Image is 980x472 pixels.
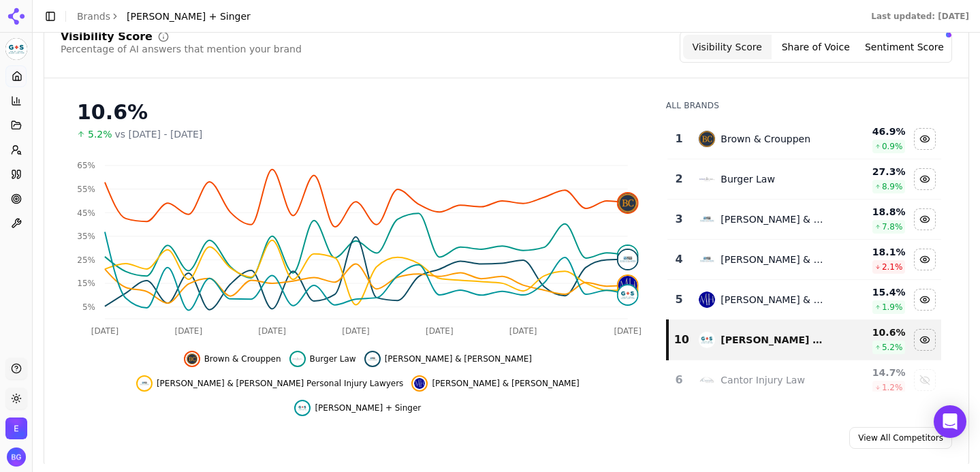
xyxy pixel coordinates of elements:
[7,447,26,467] img: Brian Gomez
[934,405,966,438] div: Open Intercom Messenger
[914,128,936,150] button: Hide brown & crouppen data
[914,208,936,230] button: Hide schultz & myers data
[835,165,905,178] div: 27.3 %
[115,127,203,141] span: vs [DATE] - [DATE]
[258,326,286,336] tspan: [DATE]
[772,35,860,59] button: Share of Voice
[289,351,356,367] button: Hide burger law data
[699,332,715,348] img: goldblatt + singer
[699,171,715,187] img: burger law
[871,11,969,22] div: Last updated: [DATE]
[699,251,715,268] img: schultz & myers personal injury lawyers
[667,360,941,400] tr: 6cantor injury lawCantor Injury Law14.7%1.2%Show cantor injury law data
[618,276,637,295] img: miller & hine
[614,326,642,336] tspan: [DATE]
[667,280,941,320] tr: 5miller & hine[PERSON_NAME] & [PERSON_NAME]15.4%1.9%Hide miller & hine data
[882,262,903,272] span: 2.1 %
[721,132,810,146] div: Brown & Crouppen
[673,372,686,388] div: 6
[509,326,537,336] tspan: [DATE]
[88,127,112,141] span: 5.2%
[204,353,281,364] span: Brown & Crouppen
[414,378,425,389] img: miller & hine
[667,159,941,200] tr: 2burger lawBurger Law27.3%8.9%Hide burger law data
[61,42,302,56] div: Percentage of AI answers that mention your brand
[187,353,197,364] img: brown & crouppen
[157,378,403,389] span: [PERSON_NAME] & [PERSON_NAME] Personal Injury Lawyers
[77,255,95,265] tspan: 25%
[666,100,941,111] div: All Brands
[618,246,637,265] img: burger law
[835,285,905,299] div: 15.4 %
[721,333,824,347] div: [PERSON_NAME] + Singer
[673,292,686,308] div: 5
[426,326,454,336] tspan: [DATE]
[673,171,686,187] div: 2
[77,232,95,241] tspan: 35%
[914,249,936,270] button: Hide schultz & myers personal injury lawyers data
[77,279,95,288] tspan: 15%
[385,353,532,364] span: [PERSON_NAME] & [PERSON_NAME]
[91,326,119,336] tspan: [DATE]
[411,375,579,392] button: Hide miller & hine data
[77,11,110,22] a: Brands
[721,373,805,387] div: Cantor Injury Law
[294,400,421,416] button: Hide goldblatt + singer data
[310,353,356,364] span: Burger Law
[432,378,579,389] span: [PERSON_NAME] & [PERSON_NAME]
[77,208,95,218] tspan: 45%
[699,372,715,388] img: cantor injury law
[136,375,403,392] button: Hide schultz & myers personal injury lawyers data
[683,35,772,59] button: Visibility Score
[5,38,27,60] img: Goldblatt + Singer
[674,332,686,348] div: 10
[882,382,903,393] span: 1.2 %
[184,351,281,367] button: Hide brown & crouppen data
[835,125,905,138] div: 46.9 %
[882,221,903,232] span: 7.8 %
[667,320,941,360] tr: 10goldblatt + singer[PERSON_NAME] + Singer10.6%5.2%Hide goldblatt + singer data
[618,285,637,304] img: goldblatt + singer
[618,250,637,269] img: schultz & myers
[835,245,905,259] div: 18.1 %
[82,302,95,312] tspan: 5%
[860,35,949,59] button: Sentiment Score
[77,185,95,194] tspan: 55%
[77,100,639,125] div: 10.6%
[175,326,203,336] tspan: [DATE]
[721,172,775,186] div: Burger Law
[5,418,27,439] button: Open organization switcher
[721,293,824,306] div: [PERSON_NAME] & [PERSON_NAME]
[297,403,308,413] img: goldblatt + singer
[699,292,715,308] img: miller & hine
[292,353,303,364] img: burger law
[721,213,824,226] div: [PERSON_NAME] & [PERSON_NAME]
[364,351,532,367] button: Hide schultz & myers data
[835,366,905,379] div: 14.7 %
[5,418,27,439] img: Elite Legal Marketing
[667,119,941,159] tr: 1brown & crouppenBrown & Crouppen46.9%0.9%Hide brown & crouppen data
[699,131,715,147] img: brown & crouppen
[673,211,686,227] div: 3
[835,205,905,219] div: 18.8 %
[673,251,686,268] div: 4
[882,141,903,152] span: 0.9 %
[667,240,941,280] tr: 4schultz & myers personal injury lawyers[PERSON_NAME] & [PERSON_NAME] Personal Injury Lawyers18.1...
[835,326,905,339] div: 10.6 %
[127,10,251,23] span: [PERSON_NAME] + Singer
[618,193,637,213] img: brown & crouppen
[914,369,936,391] button: Show cantor injury law data
[882,342,903,353] span: 5.2 %
[914,168,936,190] button: Hide burger law data
[673,131,686,147] div: 1
[721,253,824,266] div: [PERSON_NAME] & [PERSON_NAME] Personal Injury Lawyers
[77,10,251,23] nav: breadcrumb
[367,353,378,364] img: schultz & myers
[77,161,95,170] tspan: 65%
[914,289,936,311] button: Hide miller & hine data
[139,378,150,389] img: schultz & myers personal injury lawyers
[342,326,370,336] tspan: [DATE]
[699,211,715,227] img: schultz & myers
[61,31,153,42] div: Visibility Score
[667,200,941,240] tr: 3schultz & myers[PERSON_NAME] & [PERSON_NAME]18.8%7.8%Hide schultz & myers data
